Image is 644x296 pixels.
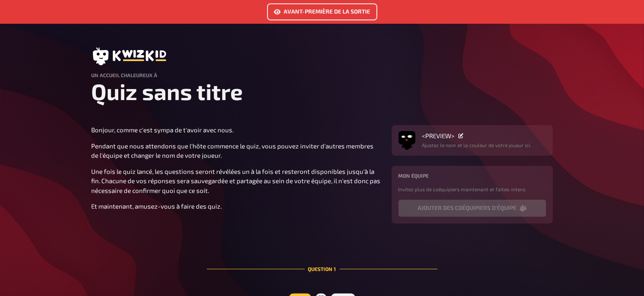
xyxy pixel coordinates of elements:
p: Invitez plus de coéquipiers maintenant et faites-intero. [399,185,546,193]
h4: Mon équipe [399,173,546,179]
p: Et maintenant, amusez-vous à faire des quiz. [92,201,382,211]
h1: Quiz sans titre [92,78,553,105]
div: Question 1 [207,245,438,293]
a: Avant-première de la sortie [267,3,377,20]
p: Ajustez le nom et la couleur de votre joueur ici. [422,141,532,149]
h4: Un accueil chaleureux à [92,72,553,78]
button: Ajouter des coéquipiers d'équipe [399,200,546,217]
img: Avatar [399,129,415,146]
p: Une fois le quiz lancé, les questions seront révélées un à la fois et resteront disponibles jusqu... [92,167,382,195]
button: Avatar [399,132,415,149]
span: <PREVIEW> [422,132,455,140]
p: Bonjour, comme c'est sympa de t'avoir avec nous. [92,125,382,135]
p: Pendant que nous attendons que l'hôte commence le quiz, vous pouvez inviter d'autres membres de l... [92,141,382,160]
